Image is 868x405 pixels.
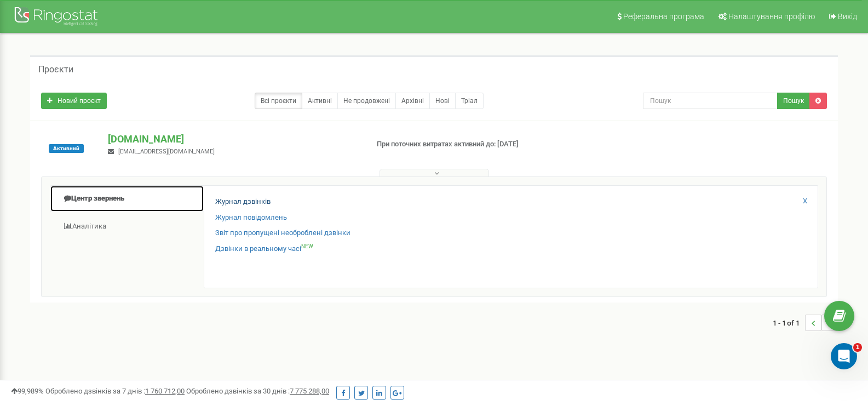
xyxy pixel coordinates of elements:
span: 1 [853,343,862,352]
a: Звіт про пропущені необроблені дзвінки [215,228,350,238]
a: X [803,196,807,207]
a: Дзвінки в реальному часіNEW [215,244,313,254]
u: 1 760 712,00 [145,387,185,395]
span: Вихід [838,12,857,21]
span: 99,989% [11,387,44,395]
a: Не продовжені [337,93,396,109]
a: Новий проєкт [41,93,107,109]
button: Пошук [777,93,810,109]
sup: NEW [301,243,313,249]
a: Архівні [395,93,430,109]
a: Тріал [455,93,484,109]
p: [DOMAIN_NAME] [108,132,359,146]
span: Оброблено дзвінків за 30 днів : [186,387,329,395]
span: 1 - 1 of 1 [773,315,805,331]
span: Оброблено дзвінків за 7 днів : [45,387,185,395]
a: Всі проєкти [255,93,302,109]
p: При поточних витратах активний до: [DATE] [377,139,561,150]
a: Активні [302,93,338,109]
a: Нові [429,93,456,109]
a: Аналiтика [50,213,204,240]
h5: Проєкти [38,65,73,75]
a: Журнал дзвінків [215,197,271,207]
span: Активний [49,144,84,153]
span: Реферальна програма [623,12,704,21]
nav: ... [773,304,838,342]
a: Журнал повідомлень [215,213,287,223]
input: Пошук [643,93,778,109]
a: Центр звернень [50,185,204,212]
u: 7 775 288,00 [290,387,329,395]
span: [EMAIL_ADDRESS][DOMAIN_NAME] [118,148,215,155]
span: Налаштування профілю [728,12,815,21]
iframe: Intercom live chat [831,343,857,369]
